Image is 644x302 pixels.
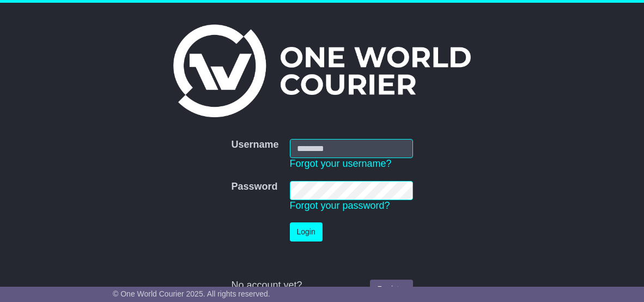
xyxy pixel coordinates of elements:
a: Forgot your username? [290,158,392,169]
a: Forgot your password? [290,200,390,211]
div: No account yet? [231,280,412,292]
label: Password [231,181,277,193]
a: Register [370,280,412,299]
label: Username [231,139,278,151]
img: One World [173,25,471,117]
button: Login [290,222,323,241]
span: © One World Courier 2025. All rights reserved. [113,289,270,298]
